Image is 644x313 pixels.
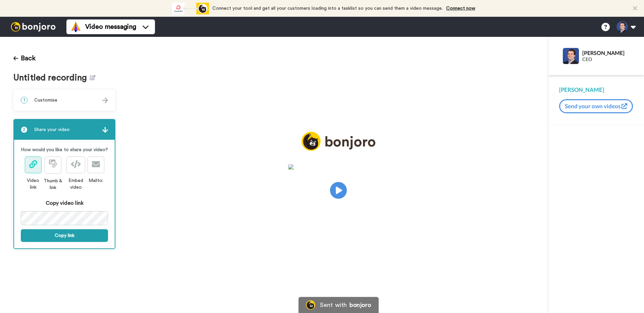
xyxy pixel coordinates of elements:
[34,126,70,133] span: Share your video
[21,199,108,207] div: Copy video link
[88,177,104,184] div: Mailto:
[70,21,81,32] img: vm-color.svg
[172,3,209,14] div: animation
[582,57,633,62] div: CEO
[21,97,28,104] span: 1
[212,6,443,11] span: Connect your tool and get all your customers loading into a tasklist so you can send them a video...
[350,302,371,308] div: bonjoro
[85,22,136,32] span: Video messaging
[42,178,64,191] div: Thumb & link
[13,50,36,66] button: Back
[563,48,579,64] img: Profile Image
[306,300,315,310] img: Bonjoro Logo
[21,229,108,242] button: Copy link
[64,177,88,191] div: Embed video
[320,302,347,308] div: Sent with
[446,6,475,11] a: Connect now
[559,99,633,113] button: Send your own videos
[8,22,58,32] img: bj-logo-header-white.svg
[13,73,90,83] span: Untitled recording
[582,50,633,56] div: [PERSON_NAME]
[288,164,389,170] img: 42551ea4-323e-4d55-9723-33bfc37d2e5f.jpg
[102,127,108,133] img: arrow.svg
[21,126,28,133] span: 2
[302,132,375,151] img: logo_full.png
[24,177,42,191] div: Video link
[21,146,108,153] p: How would you like to share your video?
[34,97,57,104] span: Customise
[299,297,378,313] a: Bonjoro LogoSent withbonjoro
[13,89,115,111] div: 1Customise
[102,98,108,103] img: arrow.svg
[559,86,633,94] div: [PERSON_NAME]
